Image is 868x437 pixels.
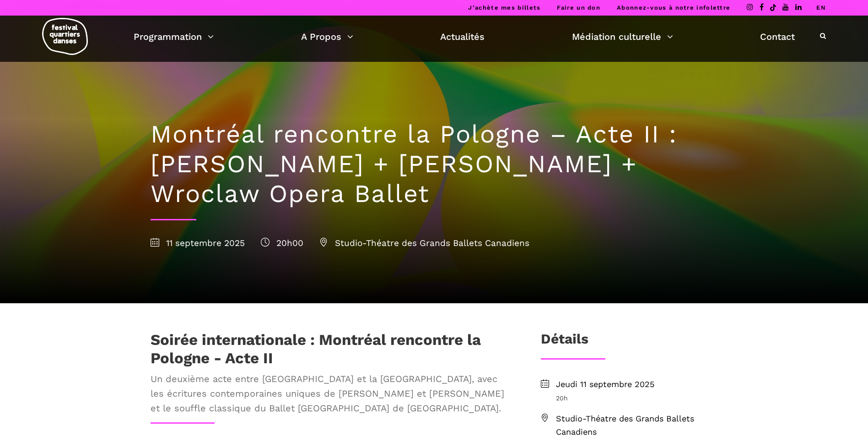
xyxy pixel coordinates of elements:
h1: Soirée internationale : Montréal rencontre la Pologne - Acte II [151,331,511,367]
a: Contact [760,29,795,44]
a: Programmation [134,29,214,44]
a: Abonnez-vous à notre infolettre [617,4,730,11]
span: Studio-Théatre des Grands Ballets Canadiens [319,238,529,248]
h1: Montréal rencontre la Pologne – Acte II : [PERSON_NAME] + [PERSON_NAME] + Wroclaw Opera Ballet [151,120,718,208]
span: 20h00 [261,238,303,248]
span: Jeudi 11 septembre 2025 [556,378,718,391]
a: EN [816,4,826,11]
span: 11 septembre 2025 [151,238,245,248]
img: logo-fqd-med [42,18,88,55]
a: A Propos [301,29,353,44]
a: Actualités [440,29,485,44]
a: Faire un don [557,4,600,11]
span: 20h [556,393,718,403]
h3: Détails [541,331,588,354]
a: Médiation culturelle [572,29,673,44]
span: Un deuxième acte entre [GEOGRAPHIC_DATA] et la [GEOGRAPHIC_DATA], avec les écritures contemporain... [151,371,511,415]
a: J’achète mes billets [468,4,540,11]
